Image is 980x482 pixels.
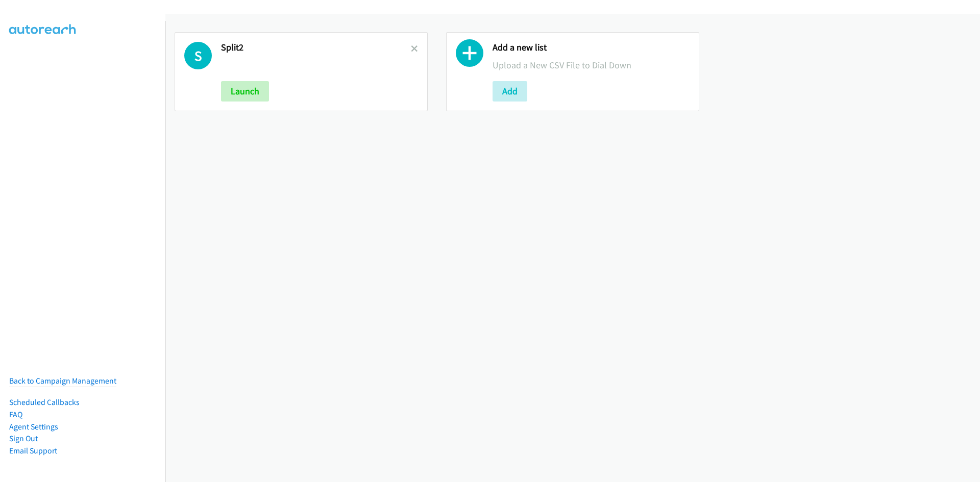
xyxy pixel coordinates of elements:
a: Sign Out [9,434,38,443]
a: FAQ [9,410,22,419]
a: Email Support [9,446,57,455]
a: Scheduled Callbacks [9,397,80,407]
button: Launch [221,81,269,102]
a: Agent Settings [9,422,58,432]
h1: S [184,42,212,69]
h2: Split2 [221,42,411,54]
h2: Add a new list [493,42,690,54]
p: Upload a New CSV File to Dial Down [493,58,690,72]
button: Add [493,81,527,102]
a: Back to Campaign Management [9,376,116,386]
